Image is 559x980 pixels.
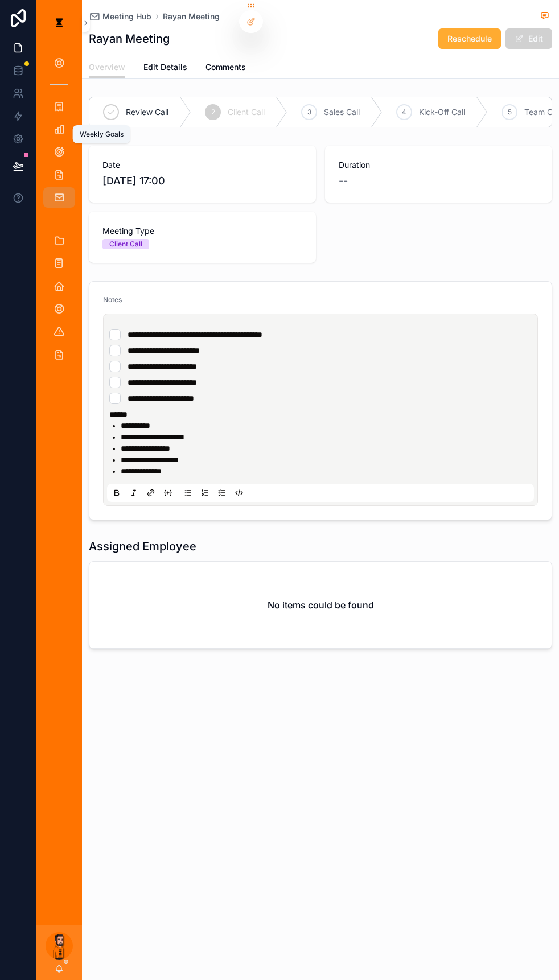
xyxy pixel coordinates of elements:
img: App logo [50,14,68,32]
span: Sales Call [324,106,360,118]
span: 2 [211,108,215,117]
a: Rayan Meeting [163,11,220,22]
span: Meeting Hub [102,11,151,22]
span: Reschedule [447,33,492,44]
span: 4 [402,108,406,117]
span: Kick-Off Call [419,106,465,118]
span: Notes [103,295,122,304]
h1: Rayan Meeting [89,31,170,47]
a: Edit Details [143,57,187,80]
span: -- [339,173,348,189]
h1: Assigned Employee [89,538,196,554]
span: Meeting Type [102,225,302,237]
span: Edit Details [143,61,187,73]
a: Comments [205,57,246,80]
span: Duration [339,159,539,171]
span: 3 [307,108,311,117]
button: Reschedule [438,28,501,49]
button: Edit [505,28,552,49]
h2: No items could be found [268,598,374,612]
a: Overview [89,57,125,79]
span: Date [102,159,302,171]
span: Review Call [126,106,168,118]
span: [DATE] 17:00 [102,173,302,189]
a: Meeting Hub [89,11,151,22]
span: Client Call [228,106,265,118]
div: Weekly Goals [80,130,124,139]
span: Comments [205,61,246,73]
div: scrollable content [36,46,82,378]
span: Overview [89,61,125,73]
div: Client Call [109,239,142,249]
span: 5 [508,108,512,117]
